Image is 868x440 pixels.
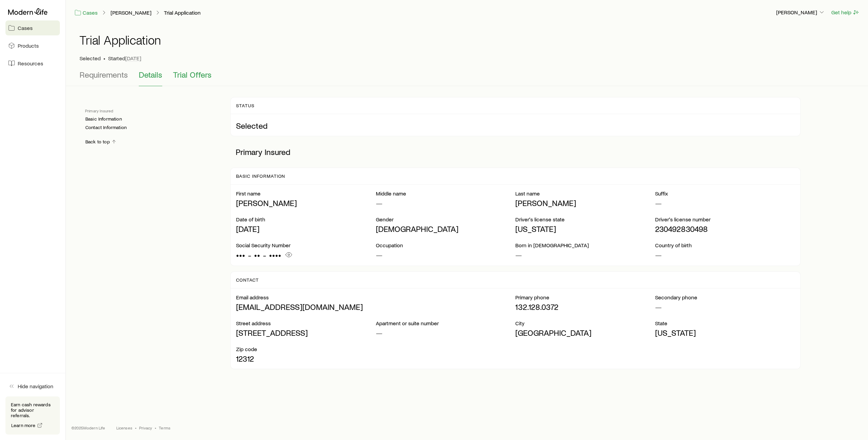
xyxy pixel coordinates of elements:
p: [PERSON_NAME] [236,198,376,208]
a: Cases [74,9,98,17]
p: Started [108,55,141,62]
button: [PERSON_NAME] [776,9,825,17]
p: [DATE] [236,224,376,234]
p: First name [236,190,376,197]
div: Application details tabs [80,70,854,86]
h1: Trial Application [80,33,161,47]
p: Primary Insured [85,108,219,113]
button: Get help [831,9,860,16]
p: — [655,302,795,312]
p: [US_STATE] [655,328,795,337]
span: - [263,250,266,260]
div: Earn cash rewards for advisor referrals.Learn more [5,396,60,435]
span: • [103,55,105,62]
a: Products [5,38,60,53]
p: — [376,198,516,208]
button: Hide navigation [5,379,60,394]
p: Middle name [376,190,516,197]
p: State [655,320,795,327]
span: Details [139,70,162,79]
span: • [135,425,136,430]
p: Primary phone [515,294,655,301]
p: Primary Insured [230,142,801,162]
span: Requirements [80,70,128,79]
a: Resources [5,56,60,71]
p: [GEOGRAPHIC_DATA] [515,328,655,337]
p: Gender [376,216,516,223]
p: [US_STATE] [515,224,655,234]
p: — [655,250,795,260]
p: Contact [236,277,259,283]
p: Zip code [236,346,376,352]
p: Last name [515,190,655,197]
a: Privacy [139,425,152,430]
p: Status [236,103,254,108]
p: © 2025 Modern Life [71,425,105,430]
span: ••• [236,250,245,260]
p: 12312 [236,354,376,363]
p: Driver's license number [655,216,795,223]
p: Street address [236,320,376,327]
p: Suffix [655,190,795,197]
p: — [376,250,516,260]
a: Terms [159,425,170,430]
span: - [248,250,251,260]
a: [PERSON_NAME] [110,10,152,16]
span: Trial Offers [173,70,212,79]
a: Basic Information [85,116,122,122]
p: [DEMOGRAPHIC_DATA] [376,224,516,234]
span: Cases [18,25,33,31]
span: [DATE] [125,55,141,62]
p: 132.128.0372 [515,302,655,312]
span: Learn more [11,423,36,428]
p: Secondary phone [655,294,795,301]
span: Resources [18,60,43,67]
p: Date of birth [236,216,376,223]
p: City [515,320,655,327]
a: Back to top [85,139,117,145]
p: Apartment or suite number [376,320,516,327]
p: Social Security Number [236,242,376,249]
a: Cases [5,20,60,35]
p: Earn cash rewards for advisor referrals. [11,402,54,418]
p: Selected [236,121,795,130]
p: — [376,328,516,337]
p: — [655,198,795,208]
p: Basic Information [236,173,285,179]
p: Driver's license state [515,216,655,223]
span: Products [18,42,39,49]
p: Occupation [376,242,516,249]
span: Hide navigation [18,383,53,390]
span: •••• [269,250,281,260]
span: •• [254,250,260,260]
p: [PERSON_NAME] [515,198,655,208]
p: Born in [DEMOGRAPHIC_DATA] [515,242,655,249]
a: Licenses [116,425,132,430]
span: • [155,425,156,430]
span: Selected [80,55,101,62]
p: — [515,250,655,260]
p: [STREET_ADDRESS] [236,328,376,337]
a: Contact Information [85,125,127,130]
p: [PERSON_NAME] [776,9,825,16]
p: 230492830498 [655,224,795,234]
p: Email address [236,294,515,301]
p: Country of birth [655,242,795,249]
p: [EMAIL_ADDRESS][DOMAIN_NAME] [236,302,515,312]
p: Trial Application [164,9,201,16]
